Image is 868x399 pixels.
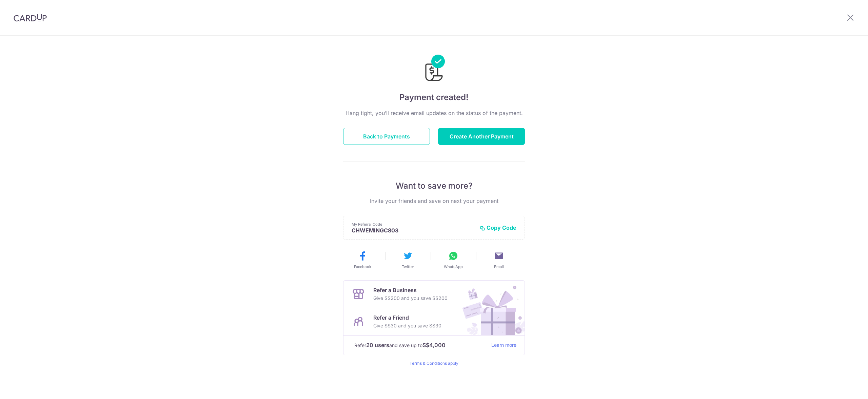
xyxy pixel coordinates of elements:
[352,227,474,234] p: CHWEMINGC803
[373,313,441,322] p: Refer a Friend
[352,222,474,227] p: My Referral Code
[402,264,414,269] span: Twitter
[438,128,525,145] button: Create Another Payment
[480,224,516,231] button: Copy Code
[342,250,382,269] button: Facebook
[456,281,525,335] img: Refer
[343,109,525,117] p: Hang tight, you’ll receive email updates on the status of the payment.
[366,341,389,349] strong: 20 users
[479,250,519,269] button: Email
[423,55,445,83] img: Payments
[343,197,525,205] p: Invite your friends and save on next your payment
[444,264,463,269] span: WhatsApp
[433,250,473,269] button: WhatsApp
[343,128,430,145] button: Back to Payments
[373,286,448,294] p: Refer a Business
[388,250,428,269] button: Twitter
[373,294,448,302] p: Give S$200 and you save S$200
[343,91,525,103] h4: Payment created!
[354,264,371,269] span: Facebook
[491,341,516,349] a: Learn more
[410,361,458,366] a: Terms & Conditions apply
[373,322,441,330] p: Give S$30 and you save S$30
[14,14,47,22] img: CardUp
[494,264,504,269] span: Email
[354,341,486,349] p: Refer and save up to
[343,180,525,191] p: Want to save more?
[422,341,446,349] strong: S$4,000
